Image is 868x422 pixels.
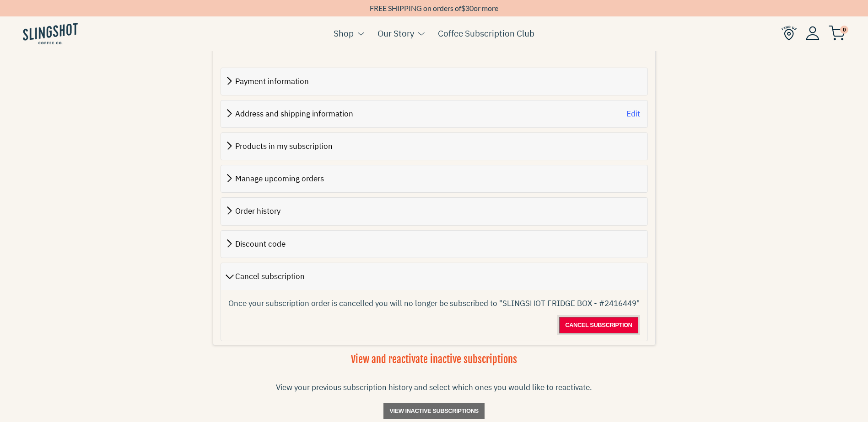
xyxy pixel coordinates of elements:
[438,26,534,40] a: Coffee Subscription Club
[806,26,819,40] img: Account
[334,26,354,40] a: Shop
[235,271,305,281] span: Cancel subscription
[829,28,845,39] a: 0
[840,26,848,34] span: 0
[221,165,647,192] div: Manage upcoming orders
[235,174,324,184] span: Manage upcoming orders
[235,141,333,151] span: Products in my subscription
[276,380,592,395] p: View your previous subscription history and select which ones you would like to reactivate.
[829,26,845,41] img: cart
[221,68,647,95] div: Payment information
[626,108,640,120] button: Edit
[221,263,647,290] div: Cancel subscription
[565,320,632,331] span: Cancel subscription
[221,231,647,258] div: Discount code
[235,109,353,119] span: Address and shipping information
[221,133,647,160] div: Products in my subscription
[383,403,485,419] button: View inactive subscriptions
[377,26,414,40] a: Our Story
[351,353,517,367] h3: View and reactivate inactive subscriptions
[461,4,465,12] span: $
[389,406,479,417] span: View inactive subscriptions
[235,206,280,216] span: Order history
[228,297,640,310] div: Once your subscription order is cancelled you will no longer be subscribed to "SLINGSHOT FRIDGE B...
[221,198,647,225] div: Order history
[559,317,638,333] button: Cancel subscription
[221,100,647,127] div: Address and shipping informationEdit
[465,4,474,12] span: 30
[782,26,797,41] img: Find Us
[235,76,309,86] span: Payment information
[235,239,286,249] span: Discount code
